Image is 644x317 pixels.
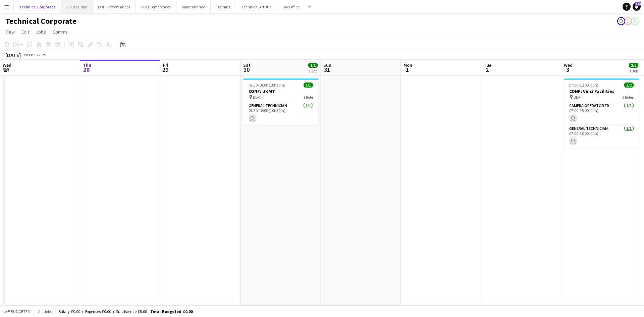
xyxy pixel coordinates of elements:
[633,3,641,11] a: 114
[484,62,491,68] span: Tue
[629,63,638,68] span: 2/2
[19,28,32,36] a: Edit
[3,28,17,36] a: View
[574,95,580,100] span: BBR
[83,62,91,68] span: Thu
[3,308,31,315] button: Budgeted
[150,309,193,314] span: Total Budgeted £0.00
[53,29,68,35] span: Comms
[3,62,11,68] span: Wed
[21,29,29,35] span: Edit
[236,0,277,13] button: Technical Artistic
[402,66,412,73] span: 1
[162,66,168,73] span: 29
[483,66,491,73] span: 2
[304,83,313,88] span: 1/1
[323,62,331,68] span: Sun
[309,68,317,73] div: 1 Job
[50,28,70,36] a: Comms
[2,66,11,73] span: 27
[37,309,53,314] span: All jobs
[624,83,634,88] span: 2/2
[243,62,251,68] span: Sat
[11,309,30,314] span: Budgeted
[404,62,412,68] span: Mon
[569,83,598,88] span: 07:00-18:00 (11h)
[631,17,639,25] app-user-avatar: Liveforce Admin
[564,62,573,68] span: Wed
[61,0,93,13] button: House Crew
[5,52,21,58] div: [DATE]
[564,102,639,125] app-card-role: Camera Operator FD1/107:00-18:00 (11h)
[308,63,318,68] span: 1/1
[243,78,318,125] app-job-card: 07:30-18:00 (10h30m)1/1CONF: UKMT BBR1 RoleGeneral Technician1/107:30-18:00 (10h30m)
[36,29,46,35] span: Jobs
[563,66,573,73] span: 3
[163,62,168,68] span: Fri
[624,17,632,25] app-user-avatar: Liveforce Admin
[629,68,638,73] div: 1 Job
[617,17,625,25] app-user-avatar: Abby Hubbard
[635,2,641,6] span: 114
[33,28,49,36] a: Jobs
[93,0,136,13] button: FOH Performances
[322,66,331,73] span: 31
[564,125,639,148] app-card-role: General Technician1/107:00-18:00 (11h)
[82,66,91,73] span: 28
[622,95,634,100] span: 2 Roles
[243,102,318,125] app-card-role: General Technician1/107:30-18:00 (10h30m)
[303,95,313,100] span: 1 Role
[211,0,236,13] button: Training
[176,0,211,13] button: Maintenance
[564,78,639,148] app-job-card: 07:00-18:00 (11h)2/2CONF: Vinci Facilities BBR2 RolesCamera Operator FD1/107:00-18:00 (11h) Gener...
[253,95,260,100] span: BBR
[59,309,193,314] div: Salary £0.00 + Expenses £0.00 + Subsistence £0.00 =
[242,66,251,73] span: 30
[277,0,305,13] button: Box Office
[5,29,15,35] span: View
[5,16,76,26] h1: Technical Corporate
[243,88,318,94] h3: CONF: UKMT
[42,52,48,57] div: BST
[136,0,176,13] button: FOH Conferences
[249,83,285,88] span: 07:30-18:00 (10h30m)
[564,88,639,94] h3: CONF: Vinci Facilities
[14,0,61,13] button: Technical Corporate
[22,52,39,57] span: Week 35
